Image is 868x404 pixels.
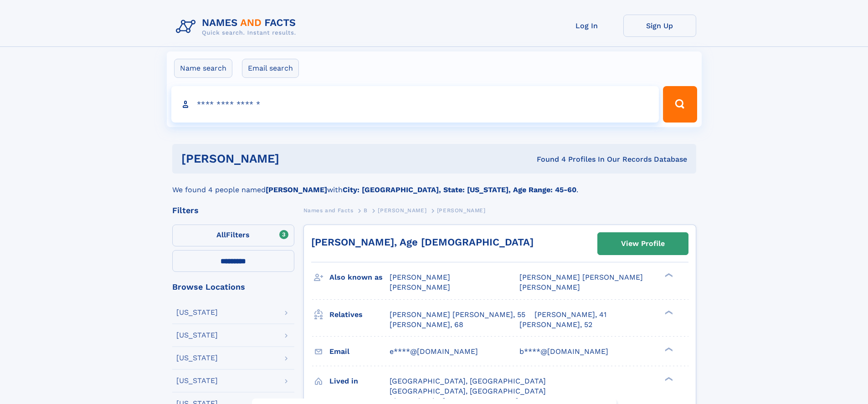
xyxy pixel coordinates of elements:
[390,377,546,385] span: [GEOGRAPHIC_DATA], [GEOGRAPHIC_DATA]
[216,230,226,239] span: All
[519,320,592,330] a: [PERSON_NAME], 52
[408,154,687,164] div: Found 4 Profiles In Our Records Database
[172,206,294,215] div: Filters
[171,86,659,123] input: search input
[176,377,218,384] div: [US_STATE]
[266,185,327,194] b: [PERSON_NAME]
[663,346,673,352] div: ❯
[172,283,294,291] div: Browse Locations
[663,86,697,123] button: Search Button
[364,205,368,216] a: B
[181,153,408,164] h1: [PERSON_NAME]
[172,174,696,195] div: We found 4 people named with .
[390,273,450,281] span: [PERSON_NAME]
[621,233,665,254] div: View Profile
[390,387,546,395] span: [GEOGRAPHIC_DATA], [GEOGRAPHIC_DATA]
[663,309,673,315] div: ❯
[311,236,534,248] a: [PERSON_NAME], Age [DEMOGRAPHIC_DATA]
[329,270,390,285] h3: Also known as
[534,310,606,320] a: [PERSON_NAME], 41
[390,283,450,291] span: [PERSON_NAME]
[550,15,623,37] a: Log In
[390,320,463,330] a: [PERSON_NAME], 68
[390,310,525,320] a: [PERSON_NAME] [PERSON_NAME], 55
[519,273,643,281] span: [PERSON_NAME] [PERSON_NAME]
[329,307,390,322] h3: Relatives
[172,225,294,246] label: Filters
[174,59,232,78] label: Name search
[623,15,696,37] a: Sign Up
[176,354,218,362] div: [US_STATE]
[303,205,354,216] a: Names and Facts
[663,272,673,278] div: ❯
[598,233,688,255] a: View Profile
[378,207,426,214] span: [PERSON_NAME]
[378,205,426,216] a: [PERSON_NAME]
[663,376,673,382] div: ❯
[329,344,390,359] h3: Email
[364,207,368,214] span: B
[172,15,303,39] img: Logo Names and Facts
[176,309,218,316] div: [US_STATE]
[343,185,576,194] b: City: [GEOGRAPHIC_DATA], State: [US_STATE], Age Range: 45-60
[437,207,486,214] span: [PERSON_NAME]
[329,373,390,389] h3: Lived in
[176,332,218,339] div: [US_STATE]
[519,283,580,291] span: [PERSON_NAME]
[242,59,299,78] label: Email search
